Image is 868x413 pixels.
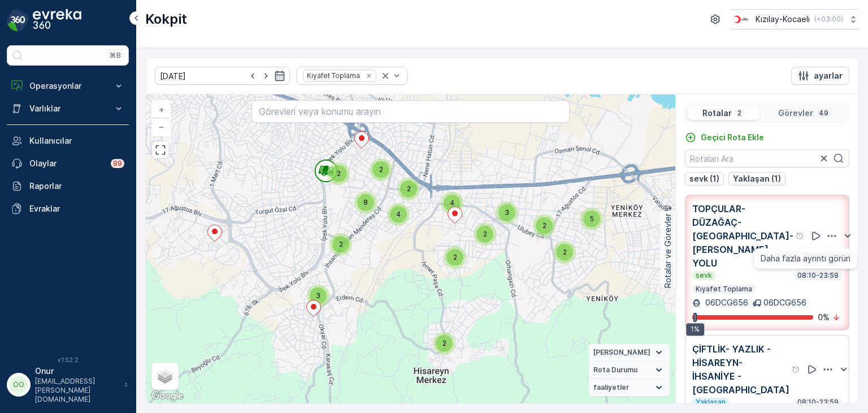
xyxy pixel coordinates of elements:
span: Rota Durumu [593,365,637,375]
img: logo [7,9,29,32]
div: 3 [496,201,518,224]
div: 2 [474,223,496,246]
div: Kıyafet Toplama [303,70,362,81]
button: ayarlar [791,67,849,85]
a: Olaylar99 [7,152,129,175]
p: ayarlar [814,70,843,81]
span: 3 [505,208,509,217]
button: Varlıklar [7,97,129,120]
p: Varlıklar [29,103,106,114]
span: 3 [316,291,320,300]
p: sevk (1) [689,173,719,184]
p: Evraklar [29,203,124,214]
a: Yakınlaştır [153,101,170,118]
span: faaliyetler [593,383,629,392]
div: 4 [441,192,463,214]
p: 06DCG656 [703,297,748,308]
p: Operasyonlar [29,80,106,92]
a: Kullanıcılar [7,130,129,152]
a: Evraklar [7,197,129,220]
div: 2 [327,162,350,185]
div: Remove Kıyafet Toplama [363,71,375,80]
p: Olaylar [29,158,104,169]
p: 49 [818,109,830,118]
div: 2 [553,241,576,264]
div: 3 [307,285,329,307]
button: Kızılay-Kocaeli(+03:00) [731,9,859,29]
a: Daha fazla ayrıntı görün [756,251,855,266]
summary: [PERSON_NAME] [589,344,670,362]
p: ( +03:00 ) [814,15,843,24]
div: 2 [370,158,392,181]
span: 8 [363,198,368,206]
span: Daha fazla ayrıntı görün [761,253,850,264]
span: 4 [396,210,401,218]
p: Yaklaşan [695,398,727,407]
span: v 1.52.2 [7,356,129,363]
span: 2 [339,240,343,248]
input: dd/mm/yyyy [155,67,290,85]
p: Yaklaşan (1) [733,173,781,184]
p: 0 % [818,312,830,323]
img: Google [149,389,186,403]
button: sevk (1) [685,172,724,186]
p: Geçici Rota Ekle [701,132,764,143]
button: Yaklaşan (1) [728,172,785,186]
p: Raporlar [29,180,124,192]
p: Rotalar [702,107,732,119]
p: TOPÇULAR-DÜZAĞAÇ-[GEOGRAPHIC_DATA]-[PERSON_NAME] YOLU [692,202,793,270]
p: Kızılay-Kocaeli [756,14,810,25]
p: Kokpit [145,10,187,28]
p: Onur [35,365,119,377]
div: Yardım Araç İkonu [792,365,801,374]
a: Geçici Rota Ekle [685,132,764,143]
p: 99 [113,159,122,168]
img: logo_dark-DEwI_e13.png [33,9,81,32]
p: Rotalar ve Görevler [662,213,674,288]
p: sevk [695,271,713,280]
a: Layers [153,364,177,389]
summary: Rota Durumu [589,362,670,379]
span: + [159,105,164,114]
span: 2 [563,248,567,256]
div: 2 [433,332,455,355]
p: [EMAIL_ADDRESS][PERSON_NAME][DOMAIN_NAME] [35,377,119,404]
div: 2 [444,246,466,269]
a: Raporlar [7,175,129,197]
span: 2 [442,339,446,347]
p: ÇİFTLİK- YAZLIK -HİSAREYN- İHSANİYE -[GEOGRAPHIC_DATA] [692,342,789,397]
a: Bu bölgeyi Google Haritalar'da açın (yeni pencerede açılır) [149,389,186,403]
p: 08:10-23:59 [796,271,840,280]
div: 2 [329,233,352,256]
span: 2 [453,253,457,261]
a: Uzaklaştır [153,118,170,135]
img: k%C4%B1z%C4%B1lay_0jL9uU1.png [731,13,751,25]
span: 5 [590,214,594,223]
p: 2 [736,109,743,118]
p: Kıyafet Toplama [695,285,753,294]
p: 06DCG656 [763,297,806,308]
summary: faaliyetler [589,379,670,397]
span: − [159,122,164,131]
span: 2 [542,221,546,230]
span: [PERSON_NAME] [593,348,650,357]
div: 1% [686,323,704,335]
input: Rotaları Ara [685,149,849,167]
p: 08:10-23:59 [796,398,840,407]
div: 5 [580,208,603,230]
p: Görevler [778,107,813,119]
span: 2 [483,230,487,238]
ul: Menu [754,248,857,269]
p: Kullanıcılar [29,135,124,147]
span: 2 [407,184,411,193]
div: 2 [397,178,420,200]
button: OOOnur[EMAIL_ADDRESS][PERSON_NAME][DOMAIN_NAME] [7,365,129,404]
div: 4 [387,203,410,226]
div: 8 [354,191,377,214]
p: ⌘B [110,51,121,60]
span: 4 [450,199,454,207]
input: Görevleri veya konumu arayın [251,100,569,123]
button: Operasyonlar [7,75,129,97]
div: Yardım Araç İkonu [796,231,805,240]
div: OO [10,376,28,394]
